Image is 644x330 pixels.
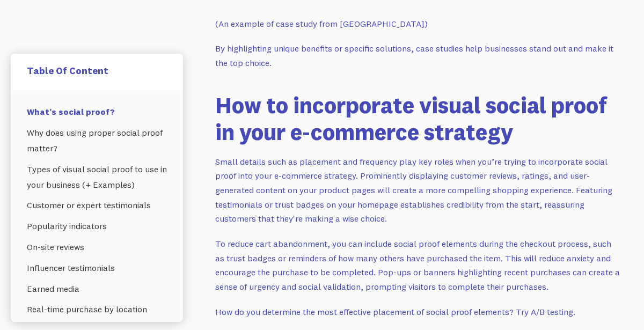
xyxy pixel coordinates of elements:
strong: What’s social proof? [27,106,115,117]
a: Influencer testimonials [27,258,167,278]
p: How do you determine the most effective placement of social proof elements? Try A/B testing. [215,305,620,319]
p: By highlighting unique benefits or specific solutions, case studies help businesses stand out and... [215,41,620,70]
h5: Table Of Content [27,64,167,77]
a: Popularity indicators [27,216,167,237]
a: Customer or expert testimonials [27,195,167,216]
h2: How to incorporate visual social proof in your e-commerce strategy [215,92,620,146]
p: To reduce cart abandonment, you can include social proof elements during the checkout process, su... [215,237,620,294]
p: (An example of case study from [GEOGRAPHIC_DATA]) [215,17,620,31]
a: Types of visual social proof to use in your business (+ Examples) [27,159,167,195]
a: Real-time purchase by location [27,299,167,320]
a: What’s social proof? [27,101,167,122]
a: Earned media [27,278,167,299]
a: Why does using proper social proof matter? [27,122,167,159]
p: Small details such as placement and frequency play key roles when you’re trying to incorporate so... [215,155,620,226]
a: On-site reviews [27,237,167,258]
